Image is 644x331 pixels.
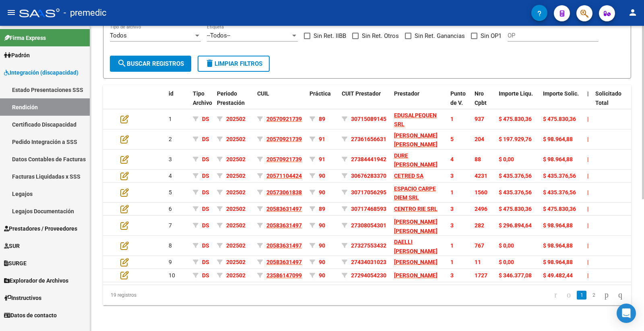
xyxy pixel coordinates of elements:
[117,58,127,68] mat-icon: search
[394,152,438,168] span: DURE [PERSON_NAME]
[543,222,573,229] span: $ 98.964,88
[190,85,214,121] datatable-header-cell: Tipo Archivo
[205,58,215,68] mat-icon: delete
[193,90,212,106] span: Tipo Archivo
[475,156,481,162] span: 88
[339,85,391,121] datatable-header-cell: CUIT Prestador
[202,206,209,212] span: DS
[351,136,386,142] span: 27361656631
[319,222,325,229] span: 90
[587,136,589,142] span: |
[169,155,186,164] div: 3
[226,116,246,122] span: 202502
[226,173,246,179] span: 202502
[169,271,186,280] div: 10
[563,291,574,300] a: go to previous page
[202,116,209,122] span: DS
[319,189,325,196] span: 90
[319,156,325,162] span: 91
[576,288,588,302] li: page 1
[499,156,514,162] span: $ 0,00
[217,90,245,106] span: Periodo Prestación
[351,116,386,122] span: 30715089145
[543,90,579,97] span: Importe Solic.
[4,224,77,233] span: Prestadores / Proveedores
[543,259,573,265] span: $ 98.964,88
[351,156,386,162] span: 27384441942
[450,189,454,196] span: 1
[450,156,454,162] span: 4
[310,90,331,97] span: Práctica
[202,136,209,142] span: DS
[214,85,254,121] datatable-header-cell: Periodo Prestación
[543,206,576,212] span: $ 475.830,36
[628,8,638,17] mat-icon: person
[266,242,302,249] span: 20583631497
[6,8,16,17] mat-icon: menu
[266,206,302,212] span: 20583631497
[587,206,589,212] span: |
[202,156,209,162] span: DS
[475,116,484,122] span: 937
[499,173,532,179] span: $ 435.376,56
[226,136,246,142] span: 202502
[169,135,186,144] div: 2
[481,31,502,41] span: Sin OP1
[351,173,386,179] span: 30676283370
[450,259,454,265] span: 1
[495,85,540,121] datatable-header-cell: Importe Liqu.
[450,136,454,142] span: 5
[4,33,46,42] span: Firma Express
[577,291,586,300] a: 1
[169,221,186,230] div: 7
[587,259,589,265] span: |
[169,90,173,97] span: id
[475,222,484,229] span: 282
[475,90,487,106] span: Nro Cpbt
[601,291,612,300] a: go to next page
[226,222,246,229] span: 202502
[202,259,209,265] span: DS
[475,173,487,179] span: 4231
[103,285,207,305] div: 19 registros
[4,311,57,320] span: Datos de contacto
[394,206,438,212] span: CENTRO RIE SRL
[351,206,386,212] span: 30717468593
[587,242,589,249] span: |
[543,173,576,179] span: $ 435.376,56
[450,173,454,179] span: 3
[450,222,454,229] span: 3
[587,189,589,196] span: |
[165,85,190,121] datatable-header-cell: id
[362,31,399,41] span: Sin Ret. Otros
[587,272,589,279] span: |
[319,116,325,122] span: 89
[319,173,325,179] span: 90
[475,242,484,249] span: 767
[169,204,186,214] div: 6
[257,90,269,97] span: CUIL
[4,259,27,268] span: SURGE
[540,85,584,121] datatable-header-cell: Importe Solic.
[110,56,191,72] button: Buscar registros
[202,272,209,279] span: DS
[254,85,306,121] datatable-header-cell: CUIL
[351,259,386,265] span: 27434031023
[4,294,41,302] span: Instructivos
[543,272,573,279] span: $ 49.482,44
[266,259,302,265] span: 20583631497
[615,291,626,300] a: go to last page
[394,239,438,254] span: DAELLI [PERSON_NAME]
[64,4,107,22] span: - premedic
[587,222,589,229] span: |
[266,272,302,279] span: 23586147099
[450,90,466,106] span: Punto de V.
[266,173,302,179] span: 20571104424
[499,272,532,279] span: $ 346.377,08
[447,85,471,121] datatable-header-cell: Punto de V.
[202,222,209,229] span: DS
[266,222,302,229] span: 20583631497
[475,136,484,142] span: 204
[266,156,302,162] span: 20570921739
[450,242,454,249] span: 1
